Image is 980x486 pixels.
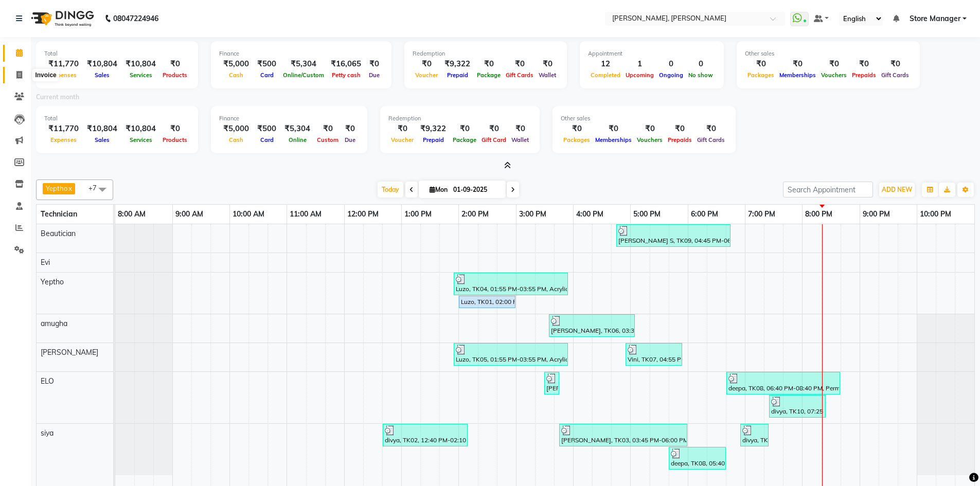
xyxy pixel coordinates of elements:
[588,71,623,79] span: Completed
[44,123,83,135] div: ₹11,770
[440,58,474,70] div: ₹9,322
[41,209,77,219] span: Technician
[509,123,531,135] div: ₹0
[745,71,777,79] span: Packages
[413,71,440,79] span: Voucher
[413,49,559,58] div: Redemption
[365,58,383,70] div: ₹0
[745,58,777,70] div: ₹0
[219,49,383,58] div: Finance
[656,58,686,70] div: 0
[686,71,716,79] span: No show
[879,71,912,79] span: Gift Cards
[219,58,253,70] div: ₹5,000
[342,136,358,143] span: Due
[41,376,54,386] span: ELO
[67,184,72,192] a: x
[314,136,341,143] span: Custom
[550,316,634,335] div: [PERSON_NAME], TK06, 03:35 PM-05:05 PM, Gel polish removal,Nail Art - Cat Eye (Hand)
[366,71,382,79] span: Due
[665,136,694,143] span: Prepaids
[280,123,314,135] div: ₹5,304
[694,123,727,135] div: ₹0
[287,207,324,222] a: 11:00 AM
[593,123,634,135] div: ₹0
[36,93,79,102] label: Current month
[427,186,450,193] span: Mon
[41,348,98,357] span: [PERSON_NAME]
[588,49,716,58] div: Appointment
[92,136,112,143] span: Sales
[631,207,663,222] a: 5:00 PM
[388,114,531,123] div: Redemption
[160,123,190,135] div: ₹0
[727,373,839,393] div: deepa, TK08, 06:40 PM-08:40 PM, Permanent Nail Paint - Solid Color (Hand),Nail Extension - Acryli...
[536,58,559,70] div: ₹0
[503,58,536,70] div: ₹0
[41,277,64,286] span: Yeptho
[745,207,778,222] a: 7:00 PM
[226,136,246,143] span: Cash
[879,58,912,70] div: ₹0
[253,123,280,135] div: ₹500
[378,182,403,197] span: Today
[455,274,567,294] div: Luzo, TK04, 01:55 PM-03:55 PM, Acrylic Extenions + Gel Nail Paint,Nail Art - Cat Eye (Hand)
[115,207,148,222] a: 8:00 AM
[479,123,509,135] div: ₹0
[219,123,253,135] div: ₹5,000
[160,136,190,143] span: Products
[627,345,681,364] div: Vini, TK07, 04:55 PM-05:55 PM, Restoration - Removal of Extension (Hand)
[910,13,960,24] span: Store Manager
[258,136,276,143] span: Card
[444,71,471,79] span: Prepaid
[327,58,365,70] div: ₹16,065
[83,123,121,135] div: ₹10,804
[783,182,873,197] input: Search Appointment
[479,136,509,143] span: Gift Card
[127,71,155,79] span: Services
[127,136,155,143] span: Services
[41,319,67,328] span: amugha
[286,136,309,143] span: Online
[593,136,634,143] span: Memberships
[688,207,721,222] a: 6:00 PM
[402,207,434,222] a: 1:00 PM
[803,207,835,222] a: 8:00 PM
[777,71,818,79] span: Memberships
[41,258,50,267] span: Evi
[617,226,729,245] div: [PERSON_NAME] S, TK09, 04:45 PM-06:45 PM, AVL Express Pedicure,Upperlip Wax,Wax Brizilian Under A...
[536,71,559,79] span: Wallet
[219,114,359,123] div: Finance
[450,123,479,135] div: ₹0
[226,71,246,79] span: Cash
[32,69,59,81] div: Invoice
[882,186,912,193] span: ADD NEW
[741,425,768,445] div: divya, TK10, 06:55 PM-07:25 PM, Gel polish removal
[26,4,97,33] img: logo
[413,58,440,70] div: ₹0
[44,49,190,58] div: Total
[656,71,686,79] span: Ongoing
[634,136,665,143] span: Vouchers
[560,425,686,445] div: [PERSON_NAME], TK03, 03:45 PM-06:00 PM, Nail Art - Glitter Per Finger (Toes),AVL Express Manicure...
[818,58,849,70] div: ₹0
[561,123,593,135] div: ₹0
[545,373,558,393] div: [PERSON_NAME], TK03, 03:30 PM-03:45 PM, Nail Art - Glitter Per Finger (Hand)
[623,58,656,70] div: 1
[314,123,341,135] div: ₹0
[46,184,67,192] span: Yeptho
[818,71,849,79] span: Vouchers
[770,397,825,416] div: divya, TK10, 07:25 PM-08:25 PM, Nail Art - Cat Eye (Hand)
[160,58,190,70] div: ₹0
[849,71,879,79] span: Prepaids
[694,136,727,143] span: Gift Cards
[420,136,447,143] span: Prepaid
[849,58,879,70] div: ₹0
[917,207,954,222] a: 10:00 PM
[48,136,79,143] span: Expenses
[503,71,536,79] span: Gift Cards
[686,58,716,70] div: 0
[670,448,725,468] div: deepa, TK08, 05:40 PM-06:40 PM, Permanent Nail Paint - Solid Color (Toes)
[474,71,503,79] span: Package
[665,123,694,135] div: ₹0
